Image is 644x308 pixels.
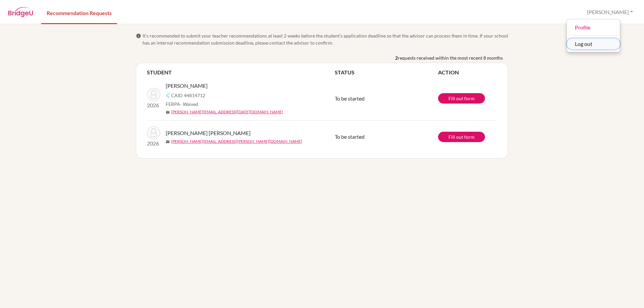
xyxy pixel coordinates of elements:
[166,129,251,137] span: [PERSON_NAME] [PERSON_NAME]
[166,140,170,144] span: mail
[41,1,117,24] a: Recommendation Requests
[147,101,160,109] p: 2026
[171,109,283,115] a: [PERSON_NAME][EMAIL_ADDRESS][DATE][DOMAIN_NAME]
[567,22,620,33] a: Profile
[143,32,508,46] span: It’s recommended to submit your teacher recommendations at least 2 weeks before the student’s app...
[136,33,141,39] span: info
[438,68,497,76] th: ACTION
[567,19,620,52] div: [PERSON_NAME]
[166,82,208,90] span: [PERSON_NAME]
[567,39,620,49] button: Log out
[335,95,365,102] span: To be started
[147,88,160,101] img: Arévalo Orellana, Lucía
[335,68,438,76] th: STATUS
[395,54,398,61] b: 2
[166,101,198,108] span: FERPA
[166,110,170,114] span: mail
[171,138,302,144] a: [PERSON_NAME][EMAIL_ADDRESS][PERSON_NAME][DOMAIN_NAME]
[398,54,503,61] span: requests received within the most recent 8 months
[584,6,636,18] button: [PERSON_NAME]
[147,68,335,76] th: STUDENT
[8,7,33,17] img: BridgeU logo
[438,132,485,142] a: Fill out form
[438,93,485,104] a: Fill out form
[147,139,160,147] p: 2026
[180,101,198,107] span: - Waived
[171,92,205,99] span: CAID 44814712
[335,133,365,140] span: To be started
[147,126,160,139] img: Calidonio Salinas, Fiorella Valentina
[166,93,171,98] img: Common App logo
